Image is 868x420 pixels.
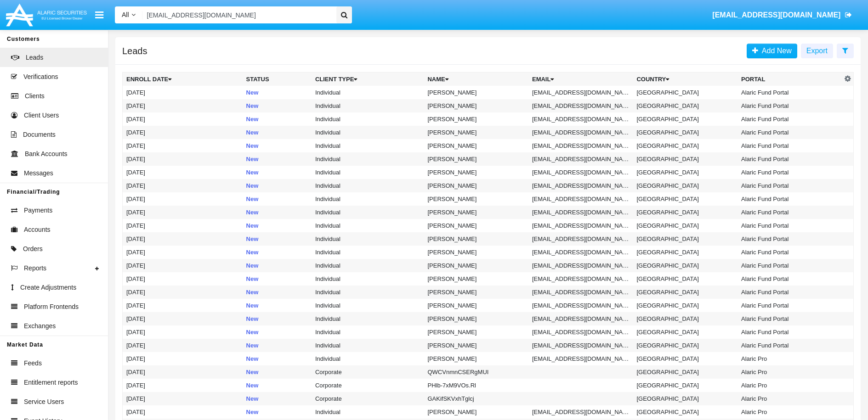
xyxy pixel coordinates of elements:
[123,392,243,405] td: [DATE]
[738,152,842,166] td: Alaric Fund Portal
[738,339,842,352] td: Alaric Fund Portal
[633,139,738,152] td: [GEOGRAPHIC_DATA]
[738,392,842,405] td: Alaric Pro
[424,152,528,166] td: [PERSON_NAME]
[312,192,424,206] td: Individual
[243,246,312,259] td: New
[633,299,738,312] td: [GEOGRAPHIC_DATA]
[123,312,243,325] td: [DATE]
[243,259,312,272] td: New
[243,286,312,299] td: New
[243,379,312,392] td: New
[801,44,833,58] button: Export
[806,47,828,55] span: Export
[20,283,76,292] span: Create Adjustments
[312,179,424,192] td: Individual
[312,339,424,352] td: Individual
[123,325,243,339] td: [DATE]
[115,10,142,20] a: All
[312,219,424,232] td: Individual
[528,139,633,152] td: [EMAIL_ADDRESS][DOMAIN_NAME]
[738,86,842,99] td: Alaric Fund Portal
[25,91,45,101] span: Clients
[738,192,842,206] td: Alaric Fund Portal
[24,225,51,235] span: Accounts
[24,302,79,312] span: Platform Frontends
[123,219,243,232] td: [DATE]
[23,72,58,82] span: Verifications
[123,259,243,272] td: [DATE]
[312,312,424,325] td: Individual
[243,299,312,312] td: New
[738,206,842,219] td: Alaric Fund Portal
[424,405,528,419] td: [PERSON_NAME]
[123,152,243,166] td: [DATE]
[123,232,243,246] td: [DATE]
[243,325,312,339] td: New
[528,312,633,325] td: [EMAIL_ADDRESS][DOMAIN_NAME]
[312,286,424,299] td: Individual
[312,379,424,392] td: Corporate
[424,73,528,86] th: Name
[312,112,424,126] td: Individual
[528,126,633,139] td: [EMAIL_ADDRESS][DOMAIN_NAME]
[23,244,43,254] span: Orders
[122,11,129,18] span: All
[123,192,243,206] td: [DATE]
[633,73,738,86] th: Country
[123,166,243,179] td: [DATE]
[424,392,528,405] td: GAKifSKVxhTglcj
[243,232,312,246] td: New
[122,47,148,55] h5: Leads
[123,339,243,352] td: [DATE]
[243,272,312,286] td: New
[738,232,842,246] td: Alaric Fund Portal
[528,206,633,219] td: [EMAIL_ADDRESS][DOMAIN_NAME]
[633,179,738,192] td: [GEOGRAPHIC_DATA]
[26,53,43,62] span: Leads
[243,139,312,152] td: New
[243,99,312,112] td: New
[123,112,243,126] td: [DATE]
[738,299,842,312] td: Alaric Fund Portal
[424,312,528,325] td: [PERSON_NAME]
[633,392,738,405] td: [GEOGRAPHIC_DATA]
[424,99,528,112] td: [PERSON_NAME]
[633,232,738,246] td: [GEOGRAPHIC_DATA]
[633,166,738,179] td: [GEOGRAPHIC_DATA]
[424,352,528,365] td: [PERSON_NAME]
[312,166,424,179] td: Individual
[738,99,842,112] td: Alaric Fund Portal
[312,325,424,339] td: Individual
[243,192,312,206] td: New
[528,99,633,112] td: [EMAIL_ADDRESS][DOMAIN_NAME]
[738,286,842,299] td: Alaric Fund Portal
[24,263,46,273] span: Reports
[633,246,738,259] td: [GEOGRAPHIC_DATA]
[528,86,633,99] td: [EMAIL_ADDRESS][DOMAIN_NAME]
[243,405,312,419] td: New
[312,206,424,219] td: Individual
[243,112,312,126] td: New
[243,86,312,99] td: New
[424,339,528,352] td: [PERSON_NAME]
[312,392,424,405] td: Corporate
[633,272,738,286] td: [GEOGRAPHIC_DATA]
[243,126,312,139] td: New
[24,378,78,387] span: Entitlement reports
[738,365,842,379] td: Alaric Pro
[123,272,243,286] td: [DATE]
[424,179,528,192] td: [PERSON_NAME]
[312,405,424,419] td: Individual
[424,259,528,272] td: [PERSON_NAME]
[123,405,243,419] td: [DATE]
[312,352,424,365] td: Individual
[738,73,842,86] th: Portal
[747,44,797,58] a: Add New
[243,392,312,405] td: New
[312,232,424,246] td: Individual
[24,358,42,368] span: Feeds
[424,325,528,339] td: [PERSON_NAME]
[312,259,424,272] td: Individual
[424,365,528,379] td: QWCVnmnCSERgMUI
